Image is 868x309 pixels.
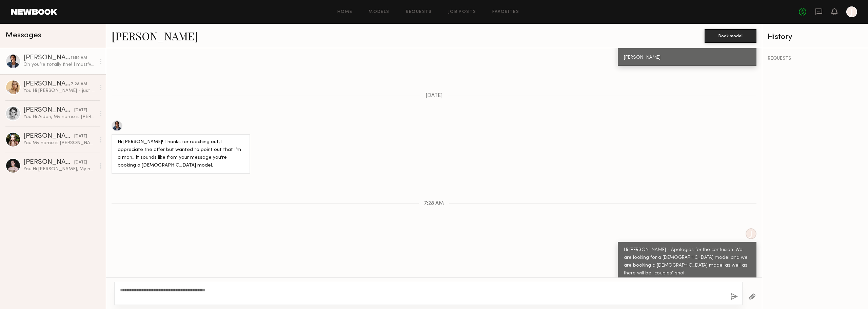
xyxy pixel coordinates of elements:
[768,33,863,41] div: History
[112,28,198,43] a: [PERSON_NAME]
[23,55,71,61] div: [PERSON_NAME]
[705,29,756,43] button: Book model
[426,93,443,99] span: [DATE]
[74,159,87,166] div: [DATE]
[705,33,756,38] a: Book model
[71,55,87,61] div: 11:59 AM
[23,166,96,172] div: You: Hi [PERSON_NAME], My name is [PERSON_NAME] and I'm the VP of Marketing and Brand operations ...
[23,107,74,114] div: [PERSON_NAME]
[369,10,389,14] a: Models
[5,32,41,39] span: Messages
[23,159,74,166] div: [PERSON_NAME]
[23,81,71,88] div: [PERSON_NAME]
[424,201,444,207] span: 7:28 AM
[71,81,87,88] div: 7:28 AM
[768,56,863,61] div: REQUESTS
[406,10,432,14] a: Requests
[23,61,96,68] div: Oh you’re totally fine! I must’ve misread it too. Will there be any photo shoots in [GEOGRAPHIC_D...
[846,6,857,17] a: J
[337,10,353,14] a: Home
[23,133,74,140] div: [PERSON_NAME]
[74,133,87,140] div: [DATE]
[74,107,87,114] div: [DATE]
[118,138,244,170] div: Hi [PERSON_NAME]! Thanks for reaching out, I appreciate the offer but wanted to point out that I’...
[624,246,750,277] div: Hi [PERSON_NAME] - Apologies for the confusion. We are looking for a [DEMOGRAPHIC_DATA] model and...
[23,114,96,120] div: You: Hi Aiden, My name is [PERSON_NAME] and I'm the VP of Marketing and Brand operations for Love...
[492,10,519,14] a: Favorites
[23,88,96,94] div: You: Hi [PERSON_NAME] - just wanted to follow up and see if you had an updated rate or were inter...
[23,140,96,146] div: You: My name is [PERSON_NAME] and I'm the VP of Marketing and Brand operations for Lovers. I am b...
[448,10,476,14] a: Job Posts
